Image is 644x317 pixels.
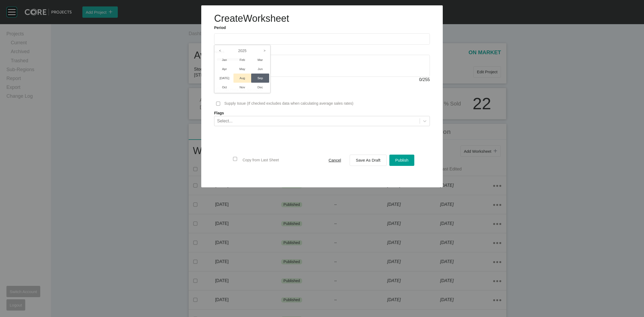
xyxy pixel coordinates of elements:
li: Jun [251,64,269,74]
li: Sep [251,74,269,83]
li: Mar [251,55,269,64]
li: Aug [233,74,251,83]
li: Oct [215,83,233,92]
li: Feb [233,55,251,64]
li: May [233,64,251,74]
li: Jan [215,55,233,64]
li: [DATE] [215,74,233,83]
i: < [215,46,225,55]
label: 2025 [215,46,269,55]
i: > [260,46,269,55]
li: Dec [251,83,269,92]
li: Apr [215,64,233,74]
li: Nov [233,83,251,92]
